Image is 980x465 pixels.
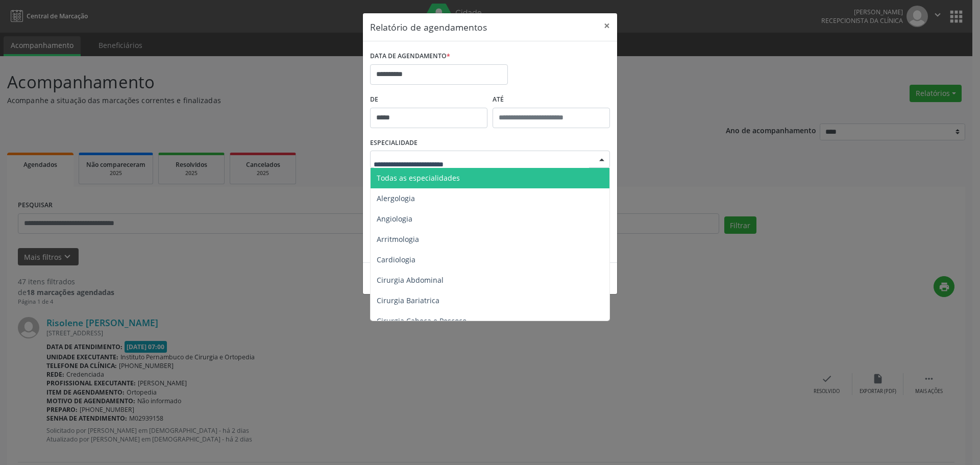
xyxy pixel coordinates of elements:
[370,48,450,64] label: DATA DE AGENDAMENTO
[597,13,617,38] button: Close
[377,255,415,264] span: Cardiologia
[377,296,439,305] span: Cirurgia Bariatrica
[370,92,487,108] label: De
[370,135,418,151] label: ESPECIALIDADE
[377,173,460,183] span: Todas as especialidades
[377,316,467,326] span: Cirurgia Cabeça e Pescoço
[377,214,412,224] span: Angiologia
[370,20,487,34] h5: Relatório de agendamentos
[377,275,444,285] span: Cirurgia Abdominal
[377,193,415,203] span: Alergologia
[493,92,610,108] label: ATÉ
[377,234,419,244] span: Arritmologia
